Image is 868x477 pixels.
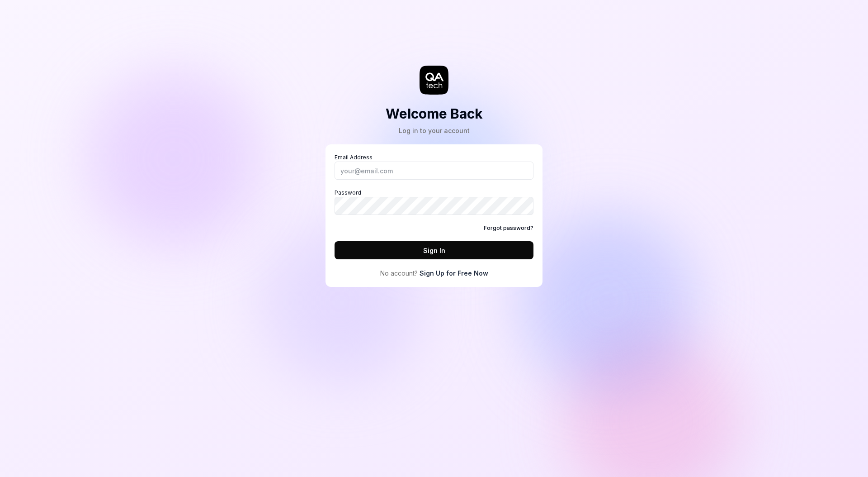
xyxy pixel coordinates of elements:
[386,104,483,124] h2: Welcome Back
[484,224,533,232] a: Forgot password?
[335,153,533,180] label: Email Address
[335,162,533,180] input: Email Address
[420,268,488,278] a: Sign Up for Free Now
[335,197,533,215] input: Password
[335,189,533,215] label: Password
[386,126,483,135] div: Log in to your account
[380,268,418,278] span: No account?
[335,241,533,259] button: Sign In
